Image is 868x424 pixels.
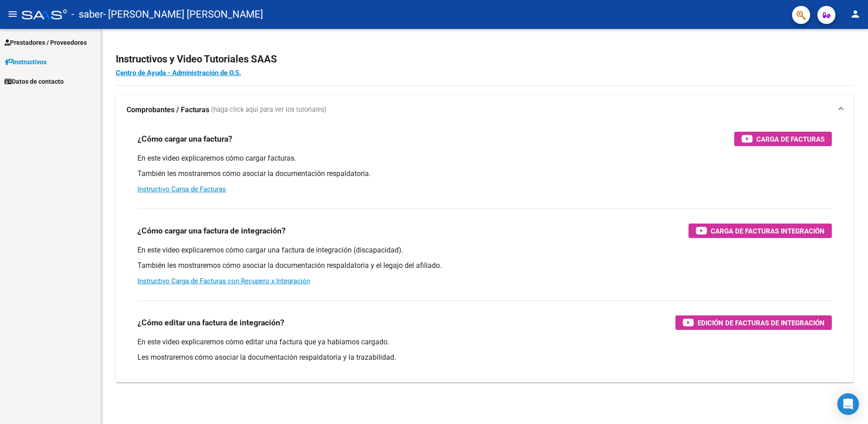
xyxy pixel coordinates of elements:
[837,393,859,415] div: Open Intercom Messenger
[689,224,832,238] button: Carga de Facturas Integración
[675,315,832,330] button: Edición de Facturas de integración
[711,225,825,237] span: Carga de Facturas Integración
[137,133,232,145] h3: ¿Cómo cargar una factura?
[137,277,310,285] a: Instructivo Carga de Facturas con Recupero x Integración
[211,105,326,115] span: (haga click aquí para ver los tutoriales)
[116,124,854,382] div: Comprobantes / Facturas (haga click aquí para ver los tutoriales)
[137,316,284,329] h3: ¿Cómo editar una factura de integración?
[103,5,263,24] span: - [PERSON_NAME] [PERSON_NAME]
[137,169,832,179] p: También les mostraremos cómo asociar la documentación respaldatoria.
[137,153,832,163] p: En este video explicaremos cómo cargar facturas.
[137,245,832,255] p: En este video explicaremos cómo cargar una factura de integración (discapacidad).
[137,353,832,362] p: Les mostraremos cómo asociar la documentación respaldatoria y la trazabilidad.
[137,185,226,193] a: Instructivo Carga de Facturas
[7,9,18,19] mat-icon: menu
[5,38,87,48] span: Prestadores / Proveedores
[137,224,286,237] h3: ¿Cómo cargar una factura de integración?
[116,69,241,77] a: Centro de Ayuda - Administración de O.S.
[127,105,209,115] strong: Comprobantes / Facturas
[116,95,854,124] mat-expansion-panel-header: Comprobantes / Facturas (haga click aquí para ver los tutoriales)
[71,5,103,24] span: - saber
[137,337,832,347] p: En este video explicaremos cómo editar una factura que ya habíamos cargado.
[698,317,825,329] span: Edición de Facturas de integración
[756,133,825,145] span: Carga de Facturas
[734,132,832,146] button: Carga de Facturas
[850,9,861,19] mat-icon: person
[116,51,854,68] h2: Instructivos y Video Tutoriales SAAS
[5,76,64,86] span: Datos de contacto
[137,261,832,271] p: También les mostraremos cómo asociar la documentación respaldatoria y el legajo del afiliado.
[5,57,47,67] span: Instructivos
